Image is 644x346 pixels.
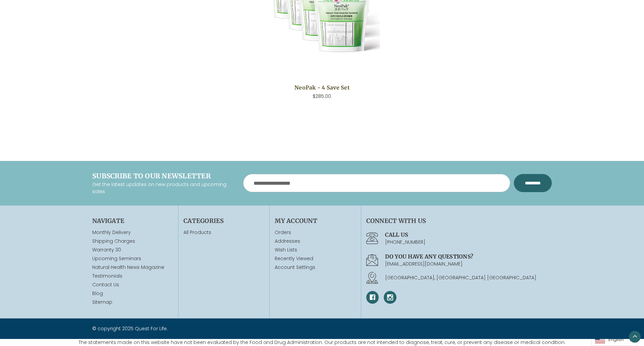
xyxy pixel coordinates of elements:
[385,252,552,261] h4: Do you have any questions?
[275,229,356,236] a: Orders
[275,255,356,262] a: Recently Viewed
[92,290,103,297] a: Blog
[275,264,356,271] a: Account Settings
[92,325,317,332] p: © copyright 2025 Quest For Life.
[92,181,233,195] p: Get the latest updates on new products and upcoming sales
[92,229,131,236] a: Monthly Delivery
[275,246,356,253] a: Wish Lists
[385,274,552,281] p: [GEOGRAPHIC_DATA], [GEOGRAPHIC_DATA] [GEOGRAPHIC_DATA]
[92,246,121,253] a: Warranty 30
[385,239,425,245] a: [PHONE_NUMBER]
[92,264,164,271] a: Natural Health News Magazine
[366,216,552,225] h4: Connect With Us
[385,231,552,239] h4: Call us
[92,255,141,262] a: Upcoming Seminars
[275,216,356,225] h4: My Account
[92,273,122,279] a: Testimonials
[267,83,376,92] a: NeoPak - 4 Save Set
[183,229,211,236] a: All Products
[385,261,463,267] a: [EMAIL_ADDRESS][DOMAIN_NAME]
[92,171,233,181] h4: Subscribe to our newsletter
[92,238,135,244] a: Shipping Charges
[92,281,119,288] a: Contact Us
[275,238,356,245] a: Addresses
[313,93,331,100] span: $285.00
[183,216,264,225] h4: Categories
[78,339,566,346] p: The statements made on this website have not been evaluated by the Food and Drug Administration. ...
[92,216,173,225] h4: Navigate
[92,299,112,305] a: Sitemap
